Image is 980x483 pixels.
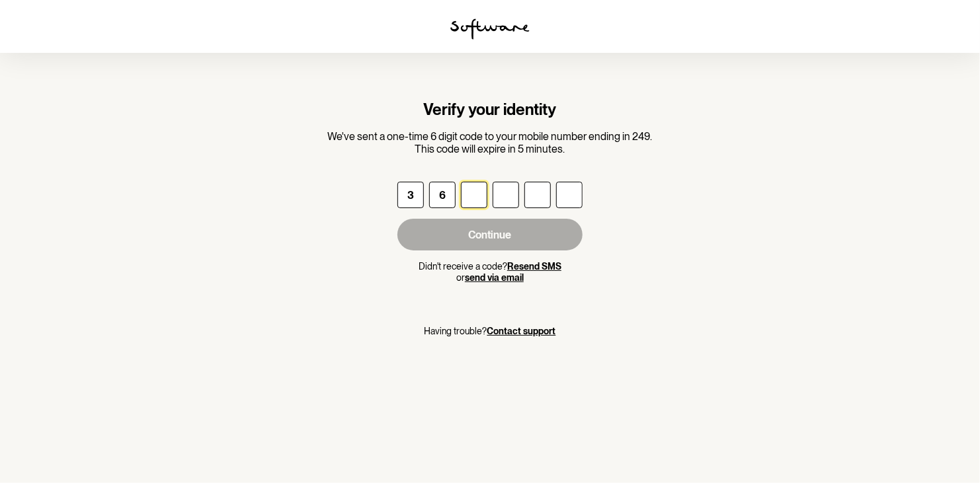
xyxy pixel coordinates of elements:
p: We've sent a one-time 6 digit code to your mobile number ending in 249. [328,130,653,143]
p: Having trouble? [425,326,556,337]
button: Resend SMS [507,261,561,272]
a: Contact support [487,326,556,336]
p: This code will expire in 5 minutes. [328,143,653,155]
button: Continue [397,219,583,250]
p: Didn't receive a code? [397,261,583,272]
button: send via email [465,272,524,283]
h1: Verify your identity [328,100,653,120]
img: software logo [450,19,530,40]
p: or [397,272,583,283]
